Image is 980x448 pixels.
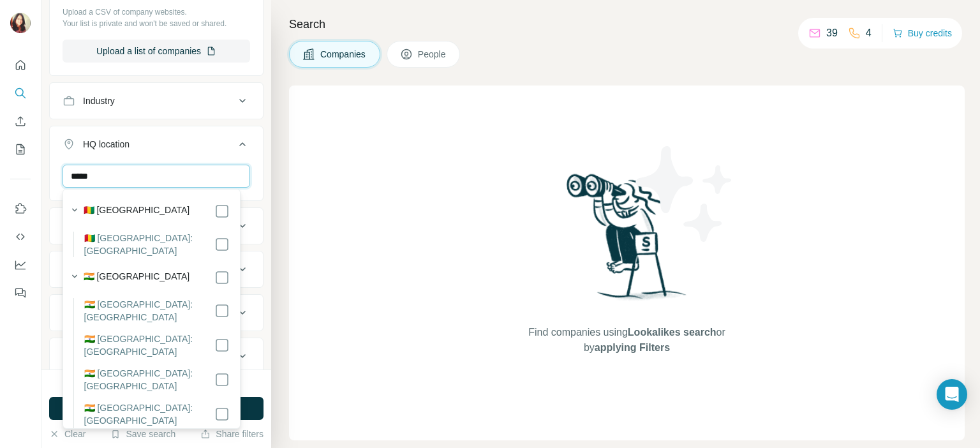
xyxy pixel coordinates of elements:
button: Dashboard [10,253,31,276]
button: Share filters [200,428,264,440]
span: People [418,48,447,61]
label: 🇮🇳 [GEOGRAPHIC_DATA] [84,270,190,285]
button: Quick start [10,54,31,77]
button: Employees (size) [50,254,263,285]
h4: Search [289,15,965,33]
button: Enrich CSV [10,110,31,133]
p: 4 [866,26,872,41]
span: applying Filters [595,342,670,353]
img: Avatar [10,13,31,33]
button: Buy credits [893,24,952,42]
div: HQ location [83,138,130,151]
button: Save search [110,428,175,440]
button: Industry [50,86,263,116]
img: Surfe Illustration - Woman searching with binoculars [561,170,694,313]
span: Lookalikes search [628,327,716,338]
button: Upload a list of companies [63,40,250,63]
button: Technologies [50,297,263,328]
p: 39 [826,26,838,41]
p: Upload a CSV of company websites. [63,6,250,18]
button: Feedback [10,281,31,304]
div: Industry [83,94,115,107]
p: Your list is private and won't be saved or shared. [63,18,250,29]
span: Find companies using or by [524,325,729,355]
button: Search [10,82,31,105]
button: My lists [10,138,31,161]
label: 🇮🇳 [GEOGRAPHIC_DATA]: [GEOGRAPHIC_DATA] [84,332,214,358]
button: Annual revenue ($)2 [50,211,263,241]
label: 🇮🇳 [GEOGRAPHIC_DATA]: [GEOGRAPHIC_DATA] [84,298,214,324]
label: 🇮🇳 [GEOGRAPHIC_DATA]: [GEOGRAPHIC_DATA] [84,367,214,392]
button: HQ location [50,129,263,165]
label: 🇮🇳 [GEOGRAPHIC_DATA]: [GEOGRAPHIC_DATA] [84,401,214,427]
button: Run search [49,397,264,420]
button: Use Surfe API [10,225,31,248]
button: Clear [49,428,85,440]
button: Keywords [50,341,263,371]
label: 🇬🇳 [GEOGRAPHIC_DATA] [84,204,190,219]
div: Open Intercom Messenger [937,379,967,410]
button: Use Surfe on LinkedIn [10,197,31,220]
span: Companies [320,48,367,61]
label: 🇬🇳 [GEOGRAPHIC_DATA]: [GEOGRAPHIC_DATA] [84,232,214,257]
img: Surfe Illustration - Stars [627,137,742,251]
